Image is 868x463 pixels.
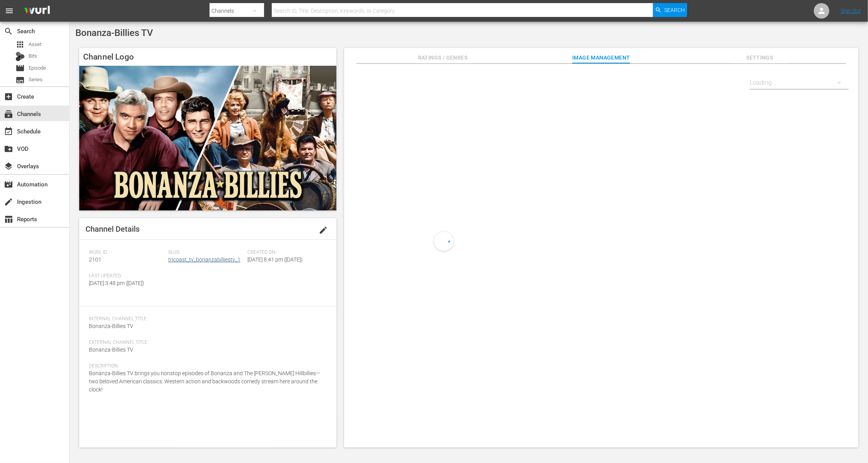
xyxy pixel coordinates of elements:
span: Schedule [4,127,13,136]
span: External Channel Title: [89,340,323,346]
span: [DATE] 8:41 pm ([DATE]) [247,256,303,263]
a: tricoast_tv_bonanzabilliestv_1 [168,256,240,263]
span: Ingestion [4,197,13,207]
span: Series [15,75,25,85]
span: Internal Channel Title: [89,316,323,322]
span: Last Updated: [89,273,164,279]
span: Bonanza-Billies TV brings you nonstop episodes of Bonanza and The [PERSON_NAME] Hillbillies—two b... [89,370,320,393]
span: Bits [29,52,37,60]
span: Search [4,27,13,36]
span: Episode [29,64,46,72]
button: Search [653,3,687,17]
span: Description: [89,363,323,369]
span: menu [5,6,14,15]
span: Automation [4,180,13,189]
span: Ratings / Genres [414,53,472,63]
span: Overlays [4,162,13,171]
span: Asset [15,40,25,49]
span: Bonanza-Billies TV [75,27,153,38]
span: Created On: [247,249,323,256]
span: Channels [4,109,13,119]
span: [DATE] 3:48 pm ([DATE]) [89,280,144,286]
span: Series [29,76,43,84]
h4: Channel Logo [79,48,336,66]
span: VOD [4,144,13,154]
span: Reports [4,215,13,224]
img: Bonanza-Billies TV [79,66,336,210]
span: Search [664,3,685,17]
span: Channel Details [85,224,140,234]
span: Bonanza-Billies TV [89,323,133,329]
span: Asset [29,41,41,48]
span: Episode [15,63,25,73]
span: Bonanza-Billies TV [89,347,133,353]
span: Image Management [572,53,630,63]
button: edit [314,221,333,239]
span: Wurl ID: [89,249,164,256]
img: ans4CAIJ8jUAAAAAAAAAAAAAAAAAAAAAAAAgQb4GAAAAAAAAAAAAAAAAAAAAAAAAJMjXAAAAAAAAAAAAAAAAAAAAAAAAgAT5G... [19,2,56,20]
span: Create [4,92,13,101]
span: Slug: [168,249,244,256]
div: Bits [15,52,25,61]
a: Sign Out [841,8,861,14]
span: Settings [731,53,789,63]
span: edit [319,226,328,235]
span: 2101 [89,256,101,263]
